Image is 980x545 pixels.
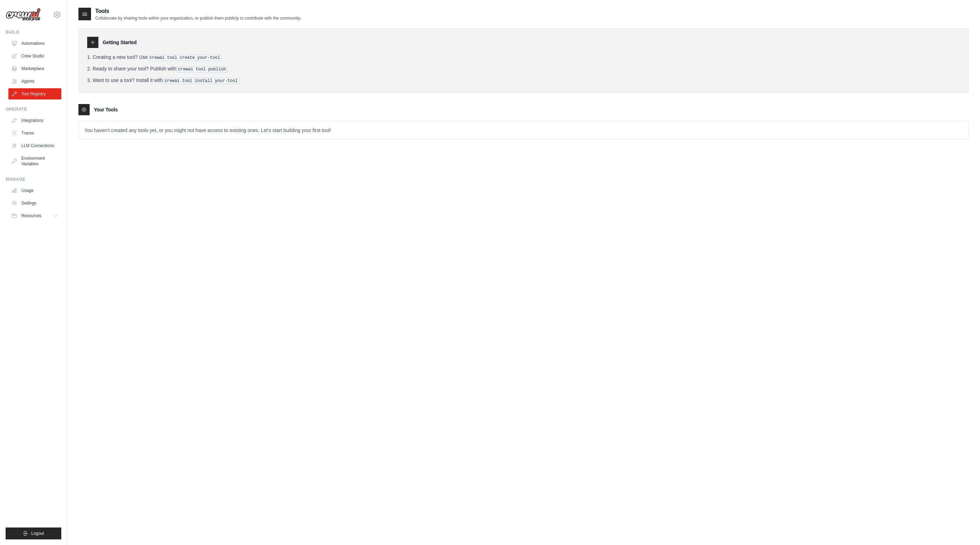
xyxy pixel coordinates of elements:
[8,63,61,74] a: Marketplace
[8,127,61,139] a: Traces
[87,65,960,73] li: Ready to share your tool? Publish with
[95,15,301,21] p: Collaborate by sharing tools within your organization, or publish them publicly to contribute wit...
[8,210,61,221] button: Resources
[163,78,239,84] pre: crewai tool install your-tool
[87,54,960,61] li: Creating a new tool? Use
[8,185,61,196] a: Usage
[31,531,44,536] span: Logout
[148,55,222,61] pre: crewai tool create your-tool
[79,121,968,139] p: You haven't created any tools yet, or you might not have access to existing ones. Let's start bui...
[176,66,228,73] pre: crewai tool publish
[6,106,61,112] div: Operate
[87,77,960,84] li: Want to use a tool? Install it with
[6,29,61,35] div: Build
[8,153,61,170] a: Environment Variables
[8,140,61,151] a: LLM Connections
[95,7,301,15] h2: Tools
[8,76,61,87] a: Agents
[8,88,61,99] a: Tool Registry
[6,8,41,21] img: Logo
[8,50,61,62] a: Crew Studio
[103,39,137,46] h3: Getting Started
[94,106,118,113] h3: Your Tools
[6,177,61,182] div: Manage
[21,213,41,219] span: Resources
[8,198,61,209] a: Settings
[8,38,61,49] a: Automations
[8,115,61,126] a: Integrations
[6,527,61,539] button: Logout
